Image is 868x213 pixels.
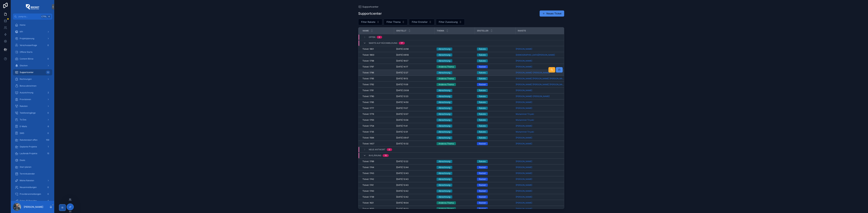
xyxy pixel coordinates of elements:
[20,145,37,148] span: Geplante Projekte
[361,20,375,24] span: Filter Rakete
[540,10,564,17] a: Neues Ticket
[516,54,555,56] a: [DEMOGRAPHIC_DATA][PERSON_NAME]
[396,172,432,175] a: [DATE] 12:43
[516,89,532,92] a: [PERSON_NAME]
[362,77,374,80] span: Ticket: 1795
[396,166,409,169] span: [DATE] 12:44
[20,152,37,155] span: Laufende Projekte
[516,166,532,169] a: [PERSON_NAME]
[13,117,52,123] a: To Dos
[362,89,374,92] span: Ticket: 1791
[479,124,486,127] div: Rakete
[46,124,50,128] div: 6
[477,95,514,98] a: Rakete
[439,130,450,133] div: Abrechnung
[362,65,374,68] span: Ticket: 1797
[516,71,550,74] span: [PERSON_NAME]-[PERSON_NAME]
[396,48,409,50] span: [DATE] 22:56
[516,48,532,50] a: [PERSON_NAME]
[20,132,24,135] span: SMS
[20,105,28,108] span: Raketen
[20,51,32,53] span: Offene Starts
[362,119,374,121] span: Ticket: 1763
[369,154,381,157] span: In Klärung
[516,89,565,92] a: [PERSON_NAME]
[516,125,532,127] span: [PERSON_NAME]
[516,136,565,139] a: [PERSON_NAME]
[18,15,40,18] span: Jump to...
[479,107,486,110] div: Rakete
[396,83,432,86] a: [DATE] 11:09
[477,59,514,62] a: Rakete
[516,65,532,68] a: [PERSON_NAME]
[479,48,486,51] div: Rakete
[516,54,565,56] a: [DEMOGRAPHIC_DATA][PERSON_NAME]
[13,90,52,96] a: Auszeichnung2
[437,124,473,127] a: Abrechnung
[369,42,397,44] span: Warte auf Rückmeldung
[396,71,432,74] a: [DATE] 12:27
[358,5,378,8] a: Supportcenter
[362,172,392,175] a: Ticket: 1743
[479,77,486,80] div: Rakete
[396,89,432,92] a: [DATE] 23:08
[437,136,473,139] a: Abrechnung
[26,4,39,9] img: App logo
[362,107,374,110] span: Ticket: 1777
[396,142,432,145] a: [DATE] 10:32
[479,160,486,163] div: Rakete
[362,172,374,175] span: Ticket: 1743
[20,85,36,87] span: Bonus abrechnen
[13,22,52,28] a: Home
[396,160,432,163] a: [DATE] 12:22
[362,125,374,127] span: Ticket: 1754
[13,42,52,48] a: Vorschussanfrage0
[516,60,565,62] a: [PERSON_NAME]
[516,119,565,121] a: Muhammet Tiryaki
[479,71,486,74] div: Rakete
[477,119,514,122] a: Rakete
[477,113,514,116] a: Rakete
[396,60,408,62] span: [DATE] 18:07
[516,172,532,175] a: [PERSON_NAME]
[362,107,392,110] a: Ticket: 1777
[362,65,392,68] a: Ticket: 1797
[20,30,23,33] span: KPI
[396,142,408,145] span: [DATE] 10:32
[437,83,473,86] a: Anderes Thema
[20,166,31,168] span: Start planen
[13,144,52,150] a: Geplante Projekte1
[362,101,392,104] a: Ticket: 1785
[479,59,486,62] div: Rakete
[396,131,432,133] a: [DATE] 12:31
[479,65,486,68] div: Rocket
[439,166,450,169] div: Abrechnung
[437,107,473,110] a: Abrechnung
[396,113,408,115] span: [DATE] 12:07
[396,95,432,98] a: [DATE] 12:23
[477,136,514,139] a: Rakete
[437,166,473,169] a: Abrechnung
[396,71,408,74] span: [DATE] 12:27
[13,157,52,163] a: Deals
[516,113,534,115] span: Muhammet Tiryaki
[516,71,565,74] a: [PERSON_NAME]-[PERSON_NAME]
[439,65,454,68] div: Anderes Thema
[13,29,52,35] a: KPI
[477,160,514,163] a: Rakete
[20,112,36,114] span: Telefoneingänge
[46,151,50,156] div: 15
[362,54,392,56] a: Ticket: 1800
[13,76,52,82] a: Rechnungen
[477,65,514,68] a: Rocket
[396,172,408,175] span: [DATE] 12:43
[362,166,374,169] span: Ticket: 1744
[396,54,409,56] span: [DATE] 09:55
[439,119,450,122] div: Abrechnung
[477,89,514,92] a: Rakete
[20,64,28,67] span: Glocken
[396,107,432,110] a: [DATE] 11:07
[516,160,565,163] a: [PERSON_NAME]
